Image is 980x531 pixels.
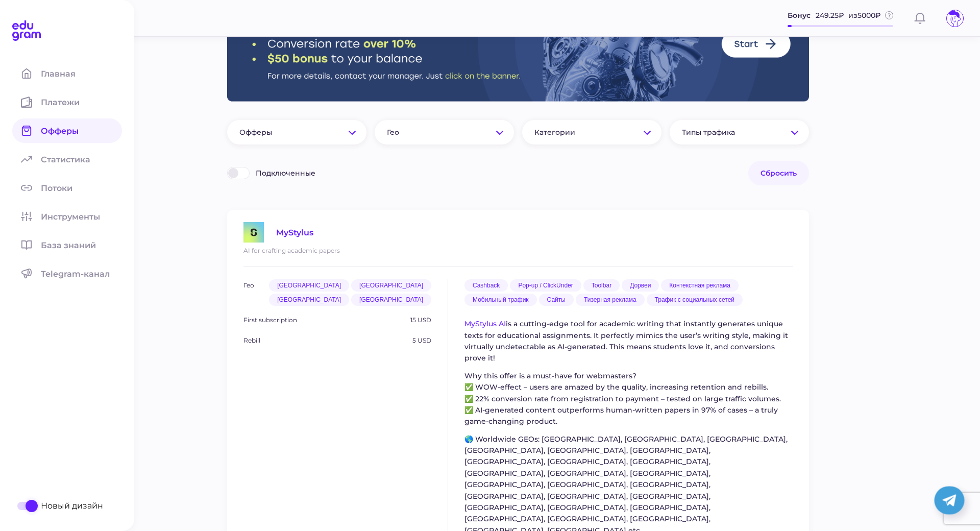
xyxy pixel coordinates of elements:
span: Бонус [788,10,811,21]
span: Платежи [41,98,92,107]
span: Главная [41,69,88,79]
span: Гео [387,128,482,137]
div: 15 USD [410,306,431,326]
img: [Logo] MyStylus [243,222,264,243]
button: Трафик с социальных сетей [647,294,743,306]
button: [GEOGRAPHIC_DATA] [351,294,431,306]
a: Потоки [12,176,122,200]
button: [GEOGRAPHIC_DATA] [269,294,349,306]
span: 249.25 ₽ из 5000 ₽ [816,10,881,21]
a: Инструменты [12,204,122,229]
div: Rebill [243,326,266,347]
button: Сайты [539,294,574,306]
span: Потоки [41,183,85,193]
button: [GEOGRAPHIC_DATA] [269,279,349,292]
span: Подключенные [256,168,315,178]
a: Telegram-канал [12,261,122,286]
a: Платежи [12,90,122,114]
button: Pop-up / ClickUnder [510,279,581,292]
span: Инструменты [41,212,112,222]
a: Статистика [12,147,122,172]
span: MyStylus [276,228,313,237]
p: Why this offer is a must-have for webmasters? ✅ WOW-effect – users are amazed by the quality, inc... [464,370,793,427]
a: База знаний [12,233,122,257]
a: Главная [12,61,122,86]
button: Мобильный трафик [464,294,537,306]
div: Гео [243,279,260,306]
button: Сбросить [748,161,809,185]
button: Контекстная реклама [661,279,739,292]
a: MyStylus AI [464,319,506,328]
div: AI for crafting academic papers [243,247,793,254]
button: Cashback [464,279,508,292]
span: Офферы [239,128,334,137]
span: Статистика [41,155,103,164]
button: [GEOGRAPHIC_DATA] [351,279,431,292]
span: Офферы [41,126,91,136]
div: 5 USD [412,326,431,347]
div: First subscription [243,306,303,326]
button: Дорвеи [622,279,659,292]
button: Тизерная реклама [576,294,645,306]
button: Toolbar [583,279,620,292]
span: Новый дизайн [41,501,103,511]
span: Категории [534,128,629,137]
span: База знаний [41,240,108,250]
a: Офферы [12,118,122,143]
p: is a cutting-edge tool for academic writing that instantly generates unique texts for educational... [464,318,793,364]
a: MyStylus [243,222,313,243]
span: Типы трафика [682,128,777,137]
span: Telegram-канал [41,269,122,279]
span: Сбросить [761,168,797,178]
